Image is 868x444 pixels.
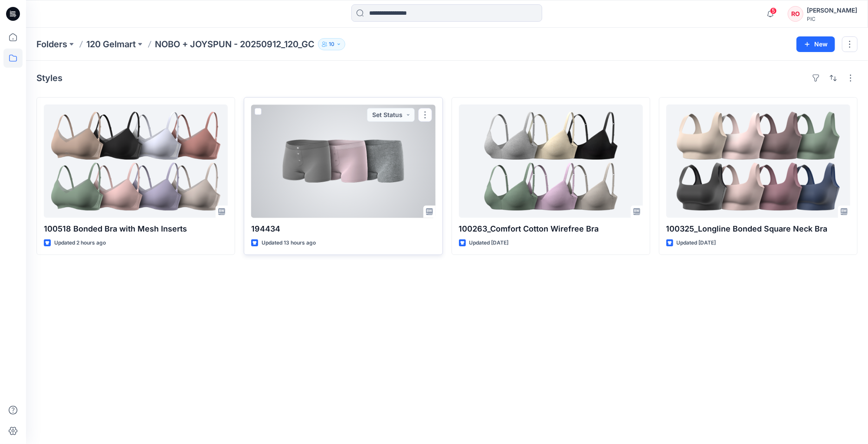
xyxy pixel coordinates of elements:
[770,7,777,14] span: 5
[677,238,716,248] p: Updated [DATE]
[54,238,106,248] p: Updated 2 hours ago
[251,223,435,235] p: 194434
[459,223,643,235] p: 100263_Comfort Cotton Wirefree Bra
[807,16,857,22] div: PIC
[329,39,334,49] p: 10
[666,104,850,218] a: 100325_Longline Bonded Square Neck Bra
[666,223,850,235] p: 100325_Longline Bonded Square Neck Bra
[86,38,136,50] a: 120 Gelmart
[459,104,643,218] a: 100263_Comfort Cotton Wirefree Bra
[155,38,314,50] p: NOBO + JOYSPUN - 20250912_120_GC
[262,238,316,248] p: Updated 13 hours ago
[44,104,228,218] a: 100518 Bonded Bra with Mesh Inserts
[251,104,435,218] a: 194434
[44,223,228,235] p: 100518 Bonded Bra with Mesh Inserts
[469,238,509,248] p: Updated [DATE]
[36,73,62,83] h4: Styles
[796,36,835,52] button: New
[36,38,67,50] a: Folders
[318,38,345,50] button: 10
[788,6,803,22] div: RO
[807,5,857,16] div: [PERSON_NAME]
